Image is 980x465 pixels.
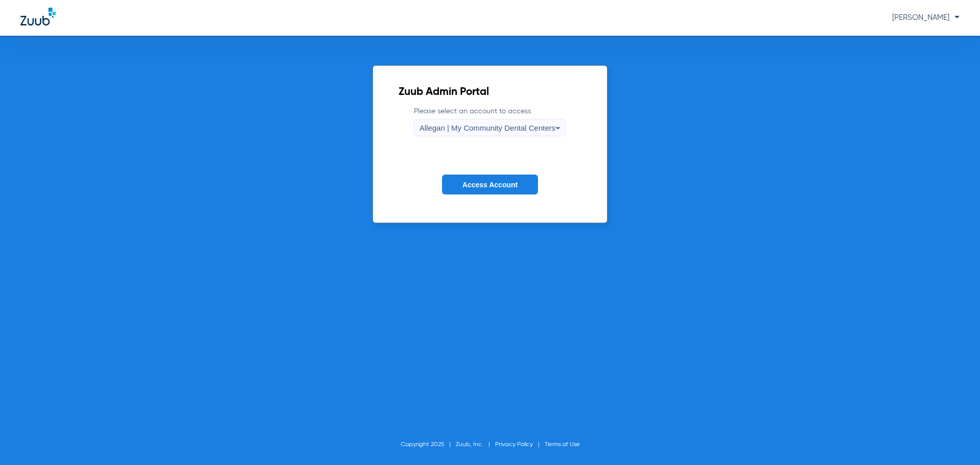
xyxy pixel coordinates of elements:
img: Zuub Logo [20,8,56,26]
span: [PERSON_NAME] [892,14,960,21]
span: Allegan | My Community Dental Centers [420,124,556,132]
li: Zuub, Inc. [456,439,495,450]
button: Access Account [442,175,538,194]
span: Access Account [462,181,518,189]
li: Copyright 2025 [401,439,456,450]
h2: Zuub Admin Portal [399,87,582,97]
a: Privacy Policy [495,442,533,448]
iframe: Chat Widget [929,416,980,465]
a: Terms of Use [545,442,580,448]
label: Please select an account to access [414,106,567,136]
